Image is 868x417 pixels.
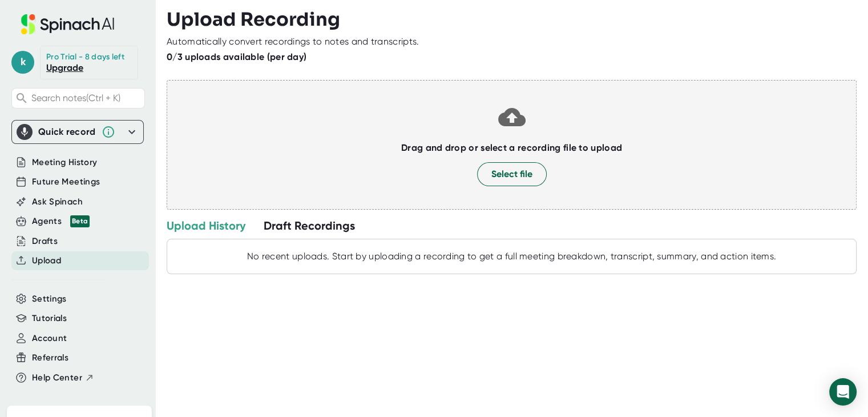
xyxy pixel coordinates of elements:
[17,121,139,143] div: Quick record
[173,251,850,262] div: No recent uploads. Start by uploading a recording to get a full meeting breakdown, transcript, su...
[491,167,532,181] span: Select file
[829,378,857,406] div: Open Intercom Messenger
[11,51,34,74] span: k
[32,332,67,345] button: Account
[167,218,245,233] div: Upload History
[401,142,622,153] b: Drag and drop or select a recording file to upload
[32,371,82,384] span: Help Center
[32,195,83,209] button: Ask Spinach
[32,156,97,169] button: Meeting History
[38,126,96,138] div: Quick record
[32,215,90,228] button: Agents Beta
[32,312,67,325] button: Tutorials
[31,93,120,103] span: Search notes (Ctrl + K)
[167,51,306,62] b: 0/3 uploads available (per day)
[46,62,83,73] a: Upgrade
[167,9,857,30] h3: Upload Recording
[32,235,58,248] button: Drafts
[32,175,100,189] button: Future Meetings
[32,254,61,267] button: Upload
[264,218,355,233] div: Draft Recordings
[70,215,90,227] div: Beta
[46,52,124,62] div: Pro Trial - 8 days left
[477,162,547,186] button: Select file
[32,371,94,384] button: Help Center
[32,351,68,364] button: Referrals
[32,215,90,228] div: Agents
[167,36,419,47] div: Automatically convert recordings to notes and transcripts.
[32,292,67,306] button: Settings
